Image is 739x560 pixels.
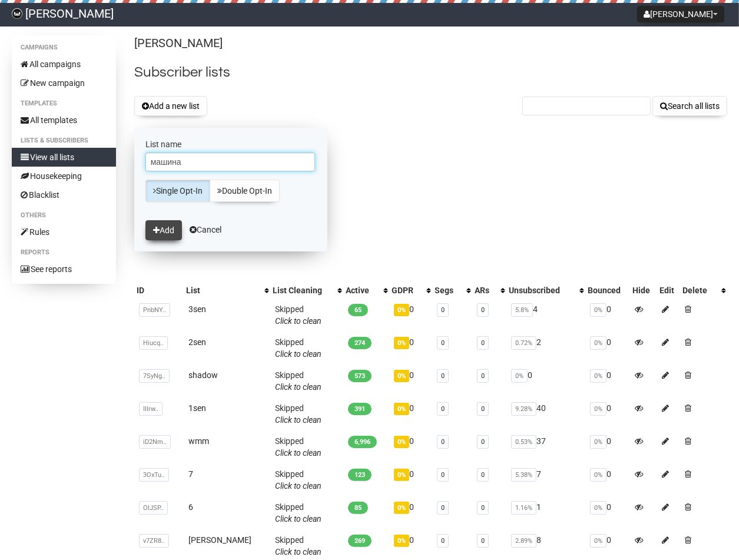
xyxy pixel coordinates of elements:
[348,403,372,415] span: 391
[188,337,206,347] a: 2sen
[441,537,445,545] a: 0
[511,402,536,416] span: 9.28%
[134,62,727,83] h2: Subscriber lists
[590,402,607,416] span: 0%
[389,332,432,365] td: 0
[394,370,409,382] span: 0%
[12,111,116,130] a: All templates
[506,332,585,365] td: 2
[343,282,389,299] th: Active: No sort applied, activate to apply an ascending sort
[348,370,372,382] span: 573
[275,502,322,523] span: Skipped
[481,471,485,479] a: 0
[275,316,322,326] a: Click to clean
[348,469,372,481] span: 123
[139,468,169,482] span: 3OxTu..
[657,282,681,299] th: Edit: No sort applied, sorting is disabled
[12,41,116,55] li: Campaigns
[273,284,332,296] div: List Cleaning
[394,502,409,514] span: 0%
[394,337,409,349] span: 0%
[590,435,607,449] span: 0%
[441,438,445,446] a: 0
[590,369,607,383] span: 0%
[511,303,533,317] span: 5.8%
[389,463,432,496] td: 0
[270,282,343,299] th: List Cleaning: No sort applied, activate to apply an ascending sort
[585,332,631,365] td: 0
[585,496,631,529] td: 0
[585,282,631,299] th: Bounced: No sort applied, sorting is disabled
[394,304,409,316] span: 0%
[392,284,420,296] div: GDPR
[275,415,322,425] a: Click to clean
[630,282,657,299] th: Hide: No sort applied, sorting is disabled
[12,208,116,223] li: Others
[186,284,259,296] div: List
[506,282,585,299] th: Unsubscribed: No sort applied, activate to apply an ascending sort
[275,436,322,458] span: Skipped
[509,284,573,296] div: Unsubscribed
[275,403,322,425] span: Skipped
[12,223,116,241] a: Rules
[389,397,432,430] td: 0
[188,436,209,446] a: wmm
[441,306,445,314] a: 0
[389,430,432,463] td: 0
[511,369,528,383] span: 0%
[188,469,193,479] a: 7
[210,180,280,202] a: Double Opt-In
[145,180,210,202] a: Single Opt-In
[139,303,170,317] span: PnbNY..
[590,336,607,350] span: 0%
[511,534,536,548] span: 2.89%
[188,535,251,545] a: [PERSON_NAME]
[481,372,485,380] a: 0
[12,8,22,19] img: 1c57bf28b110ae6d742f5450afd87b61
[275,547,322,556] a: Click to clean
[134,96,207,116] button: Add a new list
[12,260,116,279] a: See reports
[681,282,727,299] th: Delete: No sort applied, activate to apply an ascending sort
[481,504,485,512] a: 0
[134,282,184,299] th: ID: No sort applied, sorting is disabled
[389,496,432,529] td: 0
[506,463,585,496] td: 7
[585,365,631,397] td: 0
[585,430,631,463] td: 0
[12,246,116,260] li: Reports
[481,537,485,545] a: 0
[145,153,315,171] input: The name of your new list
[506,365,585,397] td: 0
[441,504,445,512] a: 0
[348,436,377,448] span: 6,996
[275,469,322,491] span: Skipped
[137,284,181,296] div: ID
[637,6,724,22] button: [PERSON_NAME]
[481,339,485,347] a: 0
[139,435,171,449] span: iD2Nm..
[188,502,193,512] a: 6
[588,284,628,296] div: Bounced
[683,284,715,296] div: Delete
[441,339,445,347] a: 0
[346,284,377,296] div: Active
[188,370,218,380] a: shadow
[511,501,536,515] span: 1.16%
[275,370,322,392] span: Skipped
[475,284,495,296] div: ARs
[590,468,607,482] span: 0%
[441,405,445,413] a: 0
[139,336,168,350] span: Hiucq..
[139,402,163,416] span: Illrw..
[590,534,607,548] span: 0%
[472,282,507,299] th: ARs: No sort applied, activate to apply an ascending sort
[275,481,322,491] a: Click to clean
[134,35,727,51] p: [PERSON_NAME]
[394,535,409,547] span: 0%
[441,471,445,479] a: 0
[590,501,607,515] span: 0%
[481,306,485,314] a: 0
[12,148,116,167] a: View all lists
[660,284,678,296] div: Edit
